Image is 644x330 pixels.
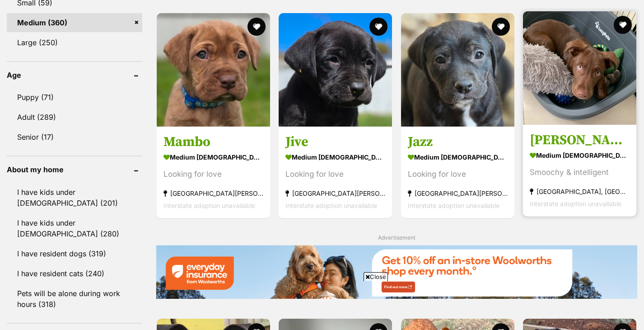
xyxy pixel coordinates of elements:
[408,133,508,150] h3: Jazz
[408,187,508,199] strong: [GEOGRAPHIC_DATA][PERSON_NAME][GEOGRAPHIC_DATA]
[378,234,415,241] span: Advertisement
[285,150,385,163] strong: medium [DEMOGRAPHIC_DATA] Dog
[247,18,266,36] button: favourite
[156,245,637,299] img: Everyday Insurance promotional banner
[492,18,510,36] button: favourite
[530,185,630,197] strong: [GEOGRAPHIC_DATA], [GEOGRAPHIC_DATA]
[7,165,142,174] header: About my home
[7,183,142,212] a: I have kids under [DEMOGRAPHIC_DATA] (201)
[285,187,385,199] strong: [GEOGRAPHIC_DATA][PERSON_NAME][GEOGRAPHIC_DATA]
[7,88,142,107] a: Puppy (71)
[530,131,630,148] h3: [PERSON_NAME]
[370,18,388,36] button: favourite
[285,201,377,209] span: Interstate adoption unavailable
[530,166,630,178] div: Smoochy & intelligent
[7,13,142,32] a: Medium (360)
[163,201,255,209] span: Interstate adoption unavailable
[401,13,514,127] img: Jazz - Beagle x Staffordshire Bull Terrier Dog
[7,284,142,314] a: Pets will be alone during work hours (318)
[7,108,142,127] a: Adult (289)
[401,126,514,218] a: Jazz medium [DEMOGRAPHIC_DATA] Dog Looking for love [GEOGRAPHIC_DATA][PERSON_NAME][GEOGRAPHIC_DAT...
[7,33,142,52] a: Large (250)
[279,126,392,218] a: Jive medium [DEMOGRAPHIC_DATA] Dog Looking for love [GEOGRAPHIC_DATA][PERSON_NAME][GEOGRAPHIC_DAT...
[7,127,142,146] a: Senior (17)
[163,133,263,150] h3: Mambo
[279,13,392,127] img: Jive - Beagle x Staffordshire Bull Terrier Dog
[285,168,385,180] div: Looking for love
[163,150,263,163] strong: medium [DEMOGRAPHIC_DATA] Dog
[163,168,263,180] div: Looking for love
[523,11,636,125] img: Chai Latte - Australian Kelpie Dog
[408,201,499,209] span: Interstate adoption unavailable
[285,133,385,150] h3: Jive
[364,272,388,281] span: Close
[614,16,632,34] button: favourite
[7,244,142,263] a: I have resident dogs (319)
[156,245,637,300] a: Everyday Insurance promotional banner
[7,213,142,243] a: I have kids under [DEMOGRAPHIC_DATA] (280)
[7,264,142,283] a: I have resident cats (240)
[157,13,270,127] img: Mambo - Beagle x Staffordshire Bull Terrier Dog
[530,148,630,161] strong: medium [DEMOGRAPHIC_DATA] Dog
[157,126,270,218] a: Mambo medium [DEMOGRAPHIC_DATA] Dog Looking for love [GEOGRAPHIC_DATA][PERSON_NAME][GEOGRAPHIC_DA...
[408,150,508,163] strong: medium [DEMOGRAPHIC_DATA] Dog
[7,71,142,79] header: Age
[158,285,486,325] iframe: Advertisement
[163,187,263,199] strong: [GEOGRAPHIC_DATA][PERSON_NAME][GEOGRAPHIC_DATA]
[408,168,508,180] div: Looking for love
[523,124,636,216] a: [PERSON_NAME] medium [DEMOGRAPHIC_DATA] Dog Smoochy & intelligent [GEOGRAPHIC_DATA], [GEOGRAPHIC_...
[530,199,621,207] span: Interstate adoption unavailable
